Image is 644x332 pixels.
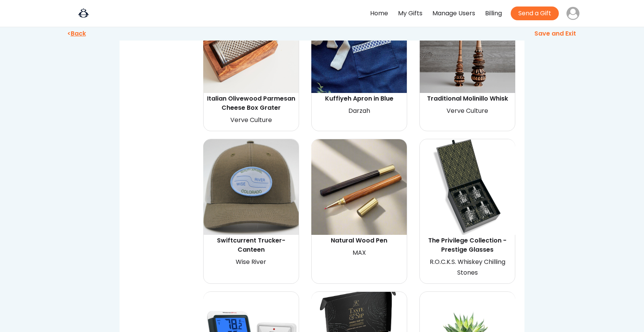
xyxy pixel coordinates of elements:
img: 1-2.png [420,139,515,235]
div: Kuffiyeh Apron in Blue [312,94,406,103]
div: Natural Wood Pen [312,236,406,245]
div: < [66,31,324,39]
button: Send a Gift [511,7,559,20]
div: Traditional Molinillo Whisk [421,94,514,103]
div: Darzah [312,106,406,117]
div: Verve Culture [421,106,514,117]
img: ALE_Logo_bug_navy_large.jpg [65,7,103,20]
div: My Gifts [398,8,422,19]
div: Billing [485,8,502,19]
div: Verve Culture [204,115,298,126]
div: Wise River [204,257,298,268]
img: OS01070-1B_3.jpg [203,139,299,235]
u: Back [71,29,86,38]
div: Home [370,8,388,19]
div: Save and Exit [324,31,578,39]
img: soothi-timeless-natural-wood-pen-jpg.png [311,139,407,235]
div: The Privilege Collection - Prestige Glasses [421,236,514,254]
div: Manage Users [432,8,475,19]
div: Italian Olivewood Parmesan Cheese Box Grater [204,94,298,112]
div: R.O.C.K.S. Whiskey Chilling Stones [421,257,514,279]
div: MAX [312,247,406,259]
div: Swiftcurrent Trucker- Canteen [204,236,298,254]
